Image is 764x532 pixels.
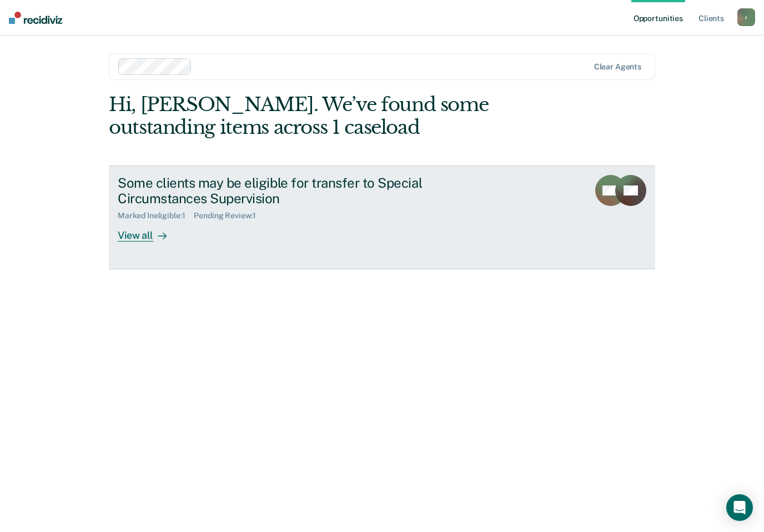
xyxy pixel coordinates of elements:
div: Open Intercom Messenger [726,494,753,521]
img: Recidiviz [9,12,62,24]
div: Clear agents [594,62,641,72]
div: Pending Review : 1 [194,211,265,220]
div: Some clients may be eligible for transfer to Special Circumstances Supervision [118,175,507,207]
a: Some clients may be eligible for transfer to Special Circumstances SupervisionMarked Ineligible:1... [109,165,655,269]
div: View all [118,220,180,242]
div: Marked Ineligible : 1 [118,211,194,220]
button: r [737,8,755,26]
div: Hi, [PERSON_NAME]. We’ve found some outstanding items across 1 caseload [109,93,546,139]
